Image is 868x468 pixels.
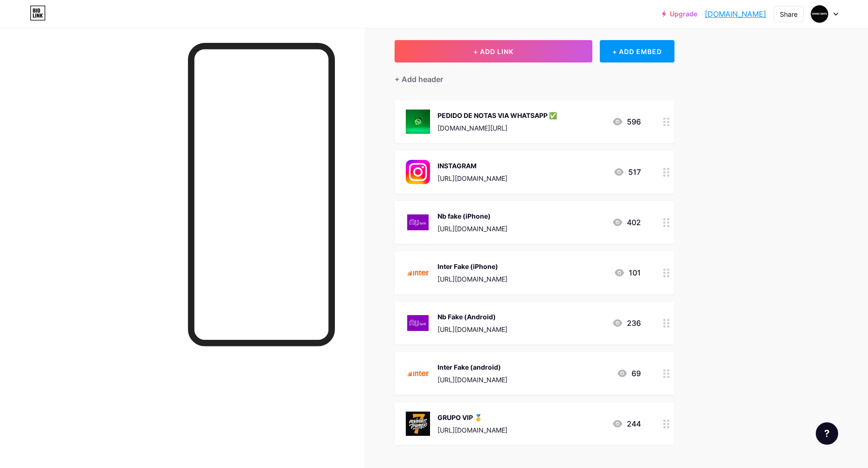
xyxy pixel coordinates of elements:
[613,166,641,178] div: 517
[437,362,507,372] div: Inter Fake (android)
[437,224,507,234] div: [URL][DOMAIN_NAME]
[617,368,641,379] div: 69
[395,40,593,62] button: + ADD LINK
[811,5,828,23] img: novindostrampo
[437,110,557,120] div: PEDIDO DE NOTAS VIA WHATSAPP ✅
[437,375,507,385] div: [URL][DOMAIN_NAME]
[705,8,766,20] a: [DOMAIN_NAME]
[437,425,507,435] div: [URL][DOMAIN_NAME]
[395,74,443,85] div: + Add header
[406,160,430,184] img: INSTAGRAM
[473,48,514,55] span: + ADD LINK
[612,317,641,329] div: 236
[600,40,674,62] div: + ADD EMBED
[437,161,507,171] div: INSTAGRAM
[437,413,507,422] div: GRUPO VIP 🥇
[406,110,430,134] img: PEDIDO DE NOTAS VIA WHATSAPP ✅
[406,311,430,335] img: Nb Fake (Android)
[612,418,641,429] div: 244
[780,9,798,19] div: Share
[406,210,430,234] img: Nb fake (iPhone)
[662,10,697,18] a: Upgrade
[406,412,430,436] img: GRUPO VIP 🥇
[437,173,507,183] div: [URL][DOMAIN_NAME]
[612,217,641,228] div: 402
[437,211,507,221] div: Nb fake (iPhone)
[437,123,557,133] div: [DOMAIN_NAME][URL]
[437,262,507,271] div: Inter Fake (iPhone)
[437,274,507,284] div: [URL][DOMAIN_NAME]
[437,312,507,322] div: Nb Fake (Android)
[406,261,430,285] img: Inter Fake (iPhone)
[614,267,641,278] div: 101
[437,324,507,334] div: [URL][DOMAIN_NAME]
[612,116,641,127] div: 596
[406,361,430,385] img: Inter Fake (android)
